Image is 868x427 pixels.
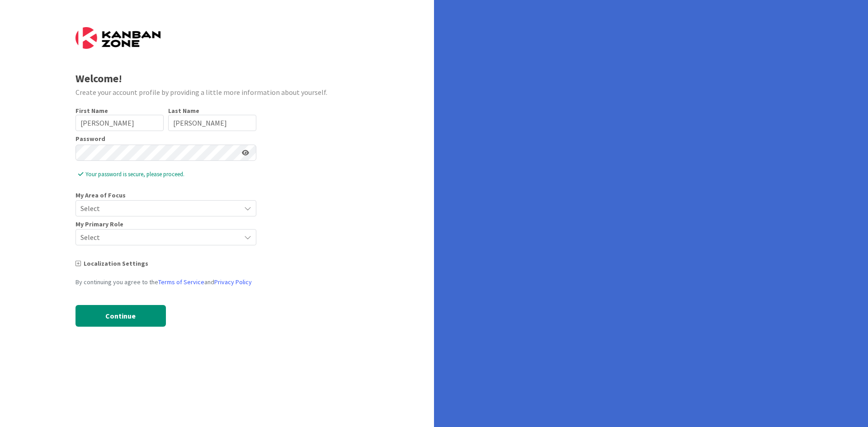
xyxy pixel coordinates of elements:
button: Continue [75,305,166,327]
span: My Area of Focus [75,192,126,198]
a: Terms of Service [158,278,204,286]
label: Password [75,136,105,142]
span: My Primary Role [75,221,123,227]
div: Create your account profile by providing a little more information about yourself. [75,87,359,98]
label: First Name [75,107,108,115]
span: Your password is secure, please proceed. [78,170,256,179]
span: Select [80,202,236,215]
label: Last Name [168,107,199,115]
div: Localization Settings [75,259,256,268]
span: Select [80,231,236,244]
a: Privacy Policy [214,278,252,286]
div: By continuing you agree to the and [75,277,256,287]
div: Welcome! [75,70,359,87]
img: Kanban Zone [75,27,160,49]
